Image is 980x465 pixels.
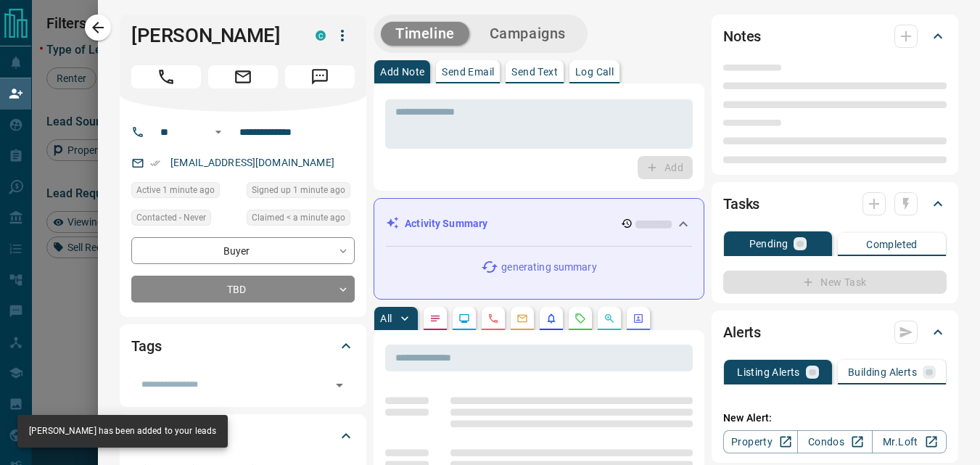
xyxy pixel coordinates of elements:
[723,186,947,221] div: Tasks
[475,22,580,46] button: Campaigns
[723,411,947,426] p: New Alert:
[723,430,798,453] a: Property
[210,123,227,141] button: Open
[429,313,441,324] svg: Notes
[380,67,424,77] p: Add Note
[633,313,644,324] svg: Agent Actions
[723,192,759,215] h2: Tasks
[131,276,355,303] div: TBD
[516,313,528,324] svg: Emails
[501,260,596,275] p: generating summary
[131,237,355,264] div: Buyer
[723,25,761,48] h2: Notes
[723,315,947,350] div: Alerts
[405,216,487,231] p: Activity Summary
[458,313,470,324] svg: Lead Browsing Activity
[848,367,917,377] p: Building Alerts
[545,313,557,324] svg: Listing Alerts
[381,22,469,46] button: Timeline
[723,321,761,344] h2: Alerts
[723,19,947,54] div: Notes
[872,430,947,453] a: Mr.Loft
[285,65,355,89] span: Message
[575,67,614,77] p: Log Call
[29,419,216,443] div: [PERSON_NAME] has been added to your leads
[131,65,201,89] span: Call
[131,182,239,202] div: Mon Sep 15 2025
[208,65,278,89] span: Email
[170,157,334,168] a: [EMAIL_ADDRESS][DOMAIN_NAME]
[442,67,494,77] p: Send Email
[604,313,615,324] svg: Opportunities
[329,375,350,395] button: Open
[131,419,355,453] div: Criteria
[511,67,558,77] p: Send Text
[247,210,355,230] div: Mon Sep 15 2025
[487,313,499,324] svg: Calls
[252,183,345,197] span: Signed up 1 minute ago
[247,182,355,202] div: Mon Sep 15 2025
[131,24,294,47] h1: [PERSON_NAME]
[136,210,206,225] span: Contacted - Never
[386,210,692,237] div: Activity Summary
[575,313,586,324] svg: Requests
[380,313,392,324] p: All
[131,329,355,363] div: Tags
[150,158,160,168] svg: Email Verified
[131,334,161,358] h2: Tags
[316,30,326,41] div: condos.ca
[252,210,345,225] span: Claimed < a minute ago
[136,183,215,197] span: Active 1 minute ago
[737,367,800,377] p: Listing Alerts
[749,239,788,249] p: Pending
[866,239,918,250] p: Completed
[797,430,872,453] a: Condos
